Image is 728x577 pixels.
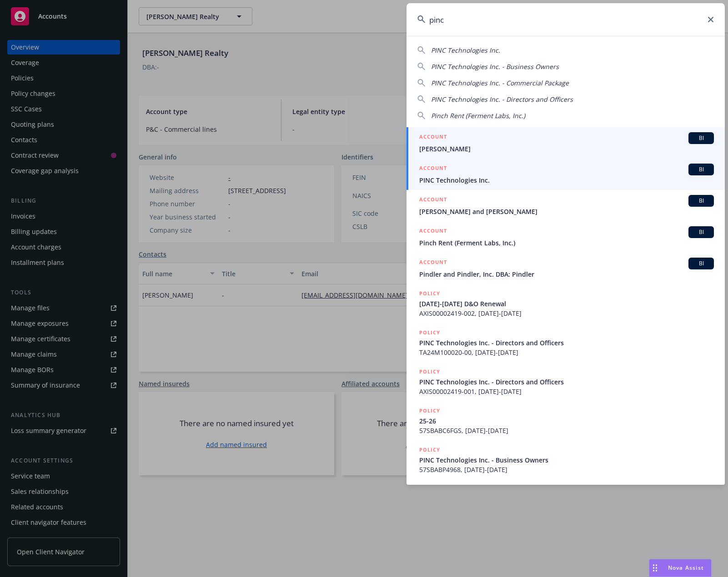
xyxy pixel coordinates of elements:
[419,207,714,216] span: [PERSON_NAME] and [PERSON_NAME]
[407,323,725,362] a: POLICYPINC Technologies Inc. - Directors and OfficersTA24M100020-00, [DATE]-[DATE]
[407,253,725,284] a: ACCOUNTBIPindler and Pindler, Inc. DBA: Pindler
[419,195,447,206] h5: ACCOUNT
[431,46,500,55] span: PINC Technologies Inc.
[649,559,712,577] button: Nova Assist
[419,132,447,143] h5: ACCOUNT
[419,226,447,237] h5: ACCOUNT
[407,190,725,221] a: ACCOUNTBI[PERSON_NAME] and [PERSON_NAME]
[407,284,725,323] a: POLICY[DATE]-[DATE] D&O RenewalAXIS00002419-002, [DATE]-[DATE]
[692,228,710,236] span: BI
[419,308,714,318] span: AXIS00002419-002, [DATE]-[DATE]
[407,3,725,36] input: Search...
[407,221,725,253] a: ACCOUNTBIPinch Rent (Ferment Labs, Inc.)
[419,348,714,357] span: TA24M100020-00, [DATE]-[DATE]
[419,416,714,426] span: 25-26
[419,269,714,279] span: Pindler and Pindler, Inc. DBA: Pindler
[407,127,725,159] a: ACCOUNTBI[PERSON_NAME]
[431,62,559,71] span: PINC Technologies Inc. - Business Owners
[407,362,725,401] a: POLICYPINC Technologies Inc. - Directors and OfficersAXIS00002419-001, [DATE]-[DATE]
[419,426,714,435] span: 57SBABC6FGS, [DATE]-[DATE]
[407,401,725,440] a: POLICY25-2657SBABC6FGS, [DATE]-[DATE]
[431,79,569,87] span: PINC Technologies Inc. - Commercial Package
[419,299,714,308] span: [DATE]-[DATE] D&O Renewal
[407,440,725,479] a: POLICYPINC Technologies Inc. - Business Owners57SBABP4968, [DATE]-[DATE]
[419,289,440,298] h5: POLICY
[649,559,661,577] div: Drag to move
[419,238,714,248] span: Pinch Rent (Ferment Labs, Inc.)
[692,134,710,142] span: BI
[407,159,725,190] a: ACCOUNTBIPINC Technologies Inc.
[419,387,714,396] span: AXIS00002419-001, [DATE]-[DATE]
[419,144,714,154] span: [PERSON_NAME]
[692,165,710,174] span: BI
[419,175,714,185] span: PINC Technologies Inc.
[419,328,440,337] h5: POLICY
[431,111,525,120] span: Pinch Rent (Ferment Labs, Inc.)
[692,259,710,268] span: BI
[419,455,714,465] span: PINC Technologies Inc. - Business Owners
[419,465,714,474] span: 57SBABP4968, [DATE]-[DATE]
[419,164,447,174] h5: ACCOUNT
[419,406,440,415] h5: POLICY
[692,197,710,205] span: BI
[419,338,714,348] span: PINC Technologies Inc. - Directors and Officers
[419,445,440,454] h5: POLICY
[419,258,447,269] h5: ACCOUNT
[419,377,714,387] span: PINC Technologies Inc. - Directors and Officers
[419,367,440,376] h5: POLICY
[431,95,573,104] span: PINC Technologies Inc. - Directors and Officers
[668,564,704,572] span: Nova Assist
